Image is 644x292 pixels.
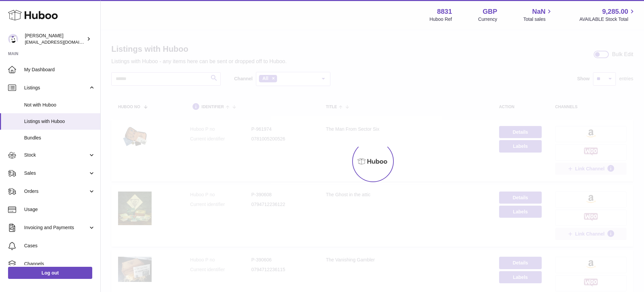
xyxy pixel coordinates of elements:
[25,33,85,45] div: [PERSON_NAME]
[24,170,88,176] span: Sales
[24,224,88,231] span: Invoicing and Payments
[8,34,18,44] img: internalAdmin-8831@internal.huboo.com
[25,39,99,45] span: [EMAIL_ADDRESS][DOMAIN_NAME]
[24,67,95,73] span: My Dashboard
[24,261,95,267] span: Channels
[24,135,95,141] span: Bundles
[24,152,88,158] span: Stock
[483,7,497,16] strong: GBP
[8,267,92,279] a: Log out
[523,7,553,23] a: NaN Total sales
[532,7,545,16] span: NaN
[602,7,628,16] span: 9,285.00
[24,118,95,125] span: Listings with Huboo
[24,102,95,108] span: Not with Huboo
[523,16,553,23] span: Total sales
[24,188,88,195] span: Orders
[24,85,88,91] span: Listings
[24,206,95,213] span: Usage
[478,16,497,23] div: Currency
[579,7,636,23] a: 9,285.00 AVAILABLE Stock Total
[430,16,452,23] div: Huboo Ref
[437,7,452,16] strong: 8831
[579,16,636,23] span: AVAILABLE Stock Total
[24,243,95,249] span: Cases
